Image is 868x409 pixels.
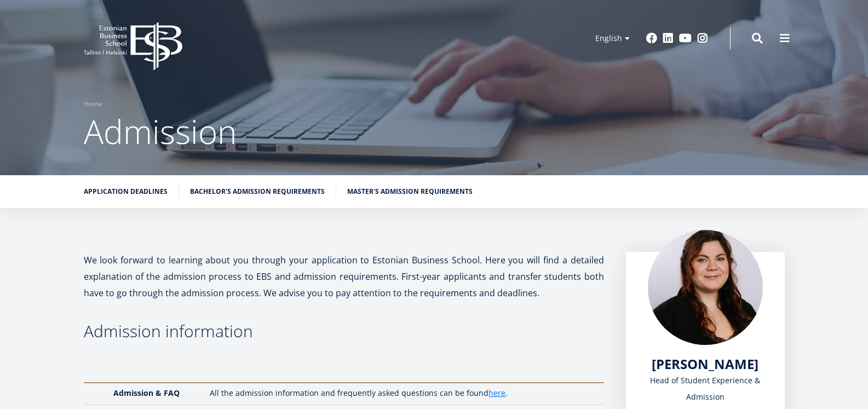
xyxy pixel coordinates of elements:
a: Facebook [646,33,657,44]
a: Master's admission requirements [347,186,473,197]
a: Linkedin [663,33,674,44]
a: Bachelor's admission requirements [190,186,325,197]
a: Home [84,99,102,110]
a: [PERSON_NAME] [652,356,758,372]
span: [PERSON_NAME] [652,355,758,373]
a: Application deadlines [84,186,168,197]
h3: Admission information [84,323,604,339]
span: Admission [84,109,237,154]
td: All the admission information and frequently asked questions can be found . [204,383,603,405]
div: Head of Student Experience & Admission [648,372,763,405]
strong: Admission & FAQ [113,388,180,398]
a: here [488,388,505,399]
a: Youtube [679,33,692,44]
a: Instagram [697,33,708,44]
p: We look forward to learning about you through your application to Estonian Business School. Here ... [84,252,604,301]
img: liina reimann [648,230,763,345]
